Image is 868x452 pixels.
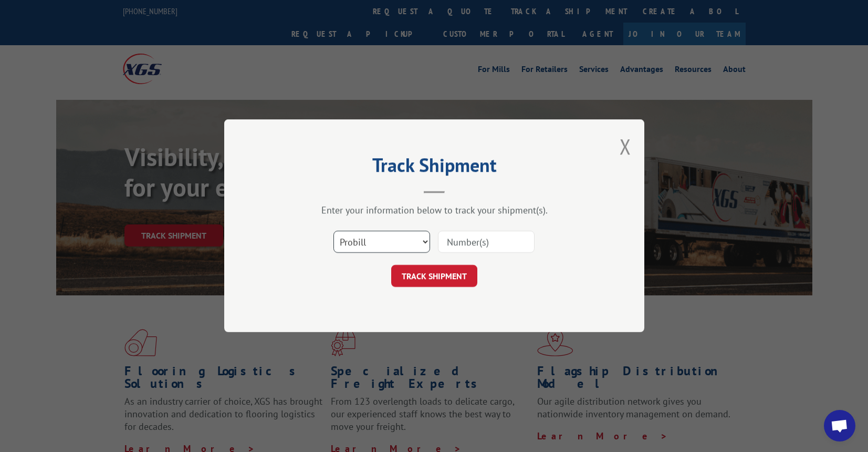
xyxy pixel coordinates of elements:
button: TRACK SHIPMENT [391,265,477,287]
button: Close modal [620,132,631,160]
h2: Track Shipment [277,158,592,178]
div: Open chat [824,410,855,441]
input: Number(s) [438,231,535,253]
div: Enter your information below to track your shipment(s). [277,204,592,217]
